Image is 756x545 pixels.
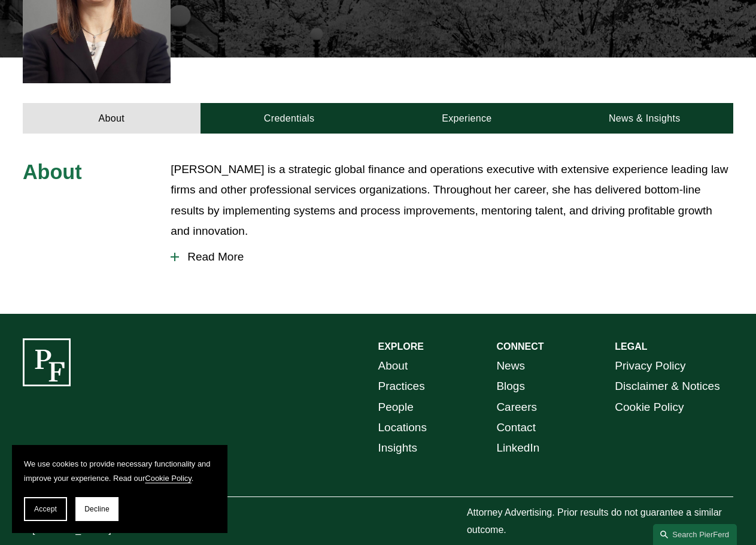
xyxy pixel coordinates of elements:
a: News & Insights [555,103,733,134]
a: People [378,397,414,417]
button: Decline [75,497,119,521]
a: Cookie Policy [615,397,684,417]
a: Locations [378,417,427,438]
a: LinkedIn [496,438,539,458]
strong: LEGAL [615,341,647,352]
button: Read More [171,241,733,272]
p: [PERSON_NAME] is a strategic global finance and operations executive with extensive experience le... [171,159,733,241]
button: Accept [24,497,67,521]
a: Cookie Policy [145,474,192,483]
span: Accept [34,505,57,513]
a: Contact [496,417,536,438]
a: Credentials [201,103,378,134]
a: Practices [378,376,425,396]
a: Search this site [653,524,737,545]
span: Read More [179,250,733,264]
p: Attorney Advertising. Prior results do not guarantee a similar outcome. [467,504,733,539]
a: Careers [496,397,537,417]
a: News [496,356,525,376]
a: Insights [378,438,418,458]
strong: EXPLORE [378,341,424,352]
a: Experience [378,103,556,134]
strong: CONNECT [496,341,544,352]
section: Cookie banner [12,445,227,533]
span: Decline [84,505,110,513]
a: Blogs [496,376,525,396]
a: About [378,356,408,376]
a: Disclaimer & Notices [615,376,719,396]
p: We use cookies to provide necessary functionality and improve your experience. Read our . [24,457,215,485]
a: About [23,103,201,134]
span: About [23,161,82,183]
a: Privacy Policy [615,356,685,376]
